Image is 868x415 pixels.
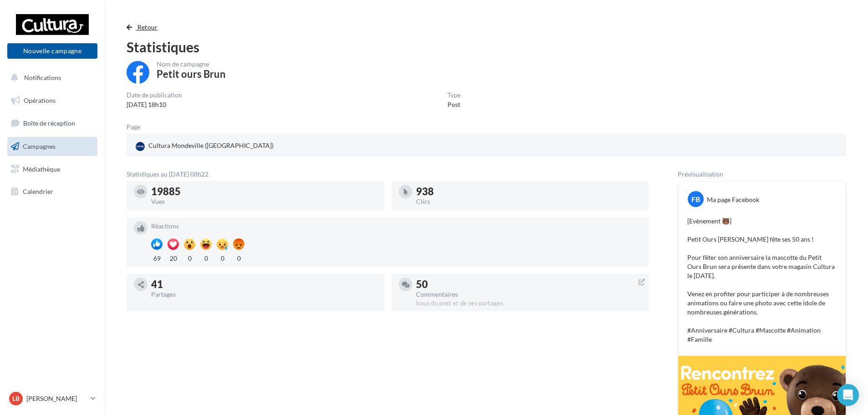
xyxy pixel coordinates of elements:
p: [PERSON_NAME] [26,394,87,403]
div: [DATE] 18h10 [127,100,182,109]
button: Retour [127,22,162,33]
div: Date de publication [127,92,182,98]
span: Opérations [24,96,56,104]
div: Prévisualisation [678,171,846,177]
div: 20 [168,252,179,263]
a: Calendrier [5,182,99,201]
span: Boîte de réception [23,119,75,127]
div: Cultura Mondeville ([GEOGRAPHIC_DATA]) [134,139,275,153]
div: Partages [151,291,377,298]
div: Statistiques [127,40,846,54]
a: Cultura Mondeville ([GEOGRAPHIC_DATA]) [134,139,369,153]
div: Statistiques au [DATE] 08h22 [127,171,649,177]
div: 0 [233,252,244,263]
div: Issus du post et de ses partages [416,299,642,308]
div: Vues [151,198,377,205]
a: Boîte de réception [5,113,99,133]
div: Clics [416,198,642,205]
span: Campagnes [23,142,56,150]
a: Médiathèque [5,160,99,179]
div: 41 [151,279,377,289]
div: Open Intercom Messenger [837,384,859,406]
span: Calendrier [23,187,53,195]
div: 938 [416,187,642,197]
div: 0 [217,252,228,263]
div: 69 [151,252,162,263]
a: Campagnes [5,137,99,156]
div: Page [127,124,147,130]
div: Réactions [151,223,641,229]
div: Type [447,92,461,98]
button: Notifications [5,68,96,87]
div: FB [688,191,704,207]
div: 19885 [151,187,377,197]
span: Retour [137,23,158,31]
div: Post [447,100,461,109]
div: 0 [184,252,195,263]
p: [Evènement 🐻] Petit Ours [PERSON_NAME] fête ses 50 ans ! Pour fêter son anniversaire la mascotte ... [687,217,837,344]
div: Petit ours Brun [157,69,226,79]
a: LB [PERSON_NAME] [7,390,97,407]
span: Médiathèque [23,165,60,172]
div: 50 [416,279,642,289]
div: 0 [200,252,212,263]
button: Nouvelle campagne [7,43,97,59]
div: Ma page Facebook [707,195,759,204]
div: Nom de campagne [157,61,226,67]
span: Notifications [24,74,61,81]
span: LB [12,394,20,403]
div: Commentaires [416,291,642,298]
a: Opérations [5,91,99,110]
